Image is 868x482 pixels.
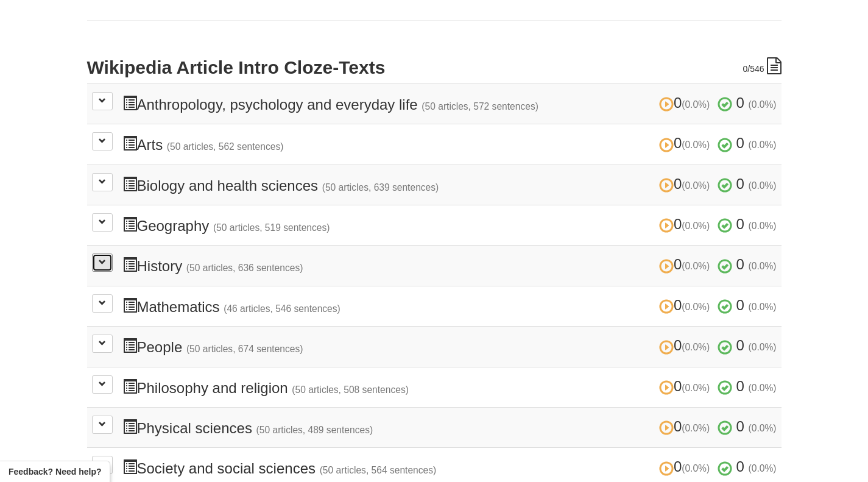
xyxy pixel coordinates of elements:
[682,180,710,191] small: (0.0%)
[682,221,710,231] small: (0.0%)
[186,344,303,354] small: (50 articles, 674 sentences)
[736,135,744,151] span: 0
[659,458,714,475] span: 0
[749,342,777,352] small: (0.0%)
[749,302,777,312] small: (0.0%)
[682,261,710,271] small: (0.0%)
[659,175,714,192] span: 0
[9,466,101,478] span: Open feedback widget
[659,418,714,434] span: 0
[659,256,714,272] span: 0
[743,64,747,74] span: 0
[749,221,777,231] small: (0.0%)
[659,135,714,151] span: 0
[682,302,710,312] small: (0.0%)
[659,337,714,353] span: 0
[736,216,744,232] span: 0
[213,222,330,233] small: (50 articles, 519 sentences)
[736,378,744,394] span: 0
[659,297,714,313] span: 0
[682,140,710,150] small: (0.0%)
[749,463,777,473] small: (0.0%)
[682,463,710,473] small: (0.0%)
[659,378,714,394] span: 0
[322,182,439,193] small: (50 articles, 639 sentences)
[186,263,303,273] small: (50 articles, 636 sentences)
[743,57,781,75] div: /546
[224,303,340,314] small: (46 articles, 546 sentences)
[256,425,373,435] small: (50 articles, 489 sentences)
[736,94,744,111] span: 0
[122,297,777,315] h3: Mathematics
[749,383,777,393] small: (0.0%)
[122,338,777,355] h3: People
[659,216,714,232] span: 0
[682,99,710,110] small: (0.0%)
[122,378,777,396] h3: Philosophy and religion
[736,458,744,475] span: 0
[749,140,777,150] small: (0.0%)
[749,180,777,191] small: (0.0%)
[122,216,777,234] h3: Geography
[422,101,538,112] small: (50 articles, 572 sentences)
[122,257,777,274] h3: History
[749,99,777,110] small: (0.0%)
[736,337,744,353] span: 0
[167,141,284,152] small: (50 articles, 562 sentences)
[292,385,409,395] small: (50 articles, 508 sentences)
[749,261,777,271] small: (0.0%)
[122,459,777,477] h3: Society and social sciences
[122,419,777,436] h3: Physical sciences
[736,175,744,192] span: 0
[87,57,782,77] h2: Wikipedia Article Intro Cloze-Texts
[122,135,777,153] h3: Arts
[682,383,710,393] small: (0.0%)
[736,297,744,313] span: 0
[749,423,777,433] small: (0.0%)
[122,176,777,194] h3: Biology and health sciences
[659,94,714,111] span: 0
[736,256,744,272] span: 0
[320,465,437,475] small: (50 articles, 564 sentences)
[682,342,710,352] small: (0.0%)
[736,418,744,434] span: 0
[122,95,777,113] h3: Anthropology, psychology and everyday life
[682,423,710,433] small: (0.0%)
